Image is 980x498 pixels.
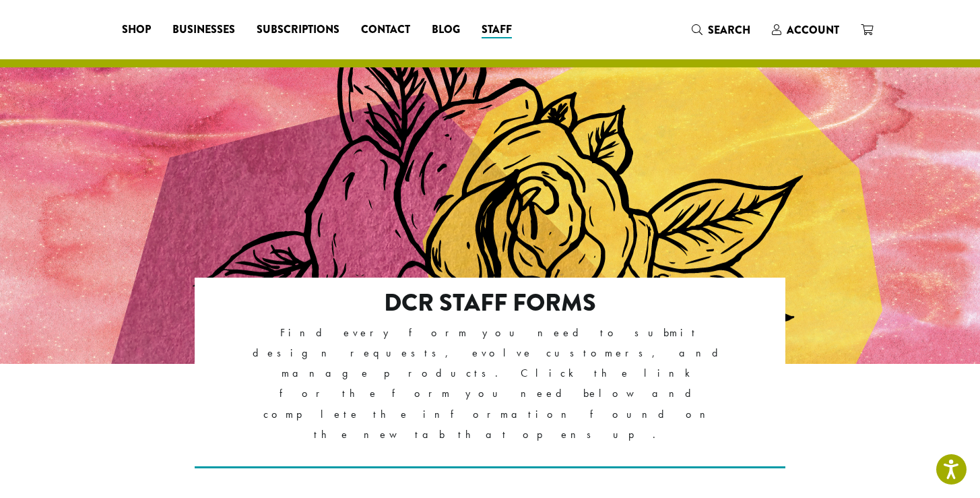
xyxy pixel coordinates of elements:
[111,19,162,40] a: Shop
[253,288,727,317] h2: DCR Staff Forms
[361,22,410,38] span: Contact
[681,19,761,41] a: Search
[708,22,750,38] span: Search
[471,19,523,40] a: Staff
[122,22,151,38] span: Shop
[432,22,460,38] span: Blog
[172,22,235,38] span: Businesses
[482,22,512,38] span: Staff
[257,22,339,38] span: Subscriptions
[253,323,727,444] p: Find every form you need to submit design requests, evolve customers, and manage products. Click ...
[787,22,839,38] span: Account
